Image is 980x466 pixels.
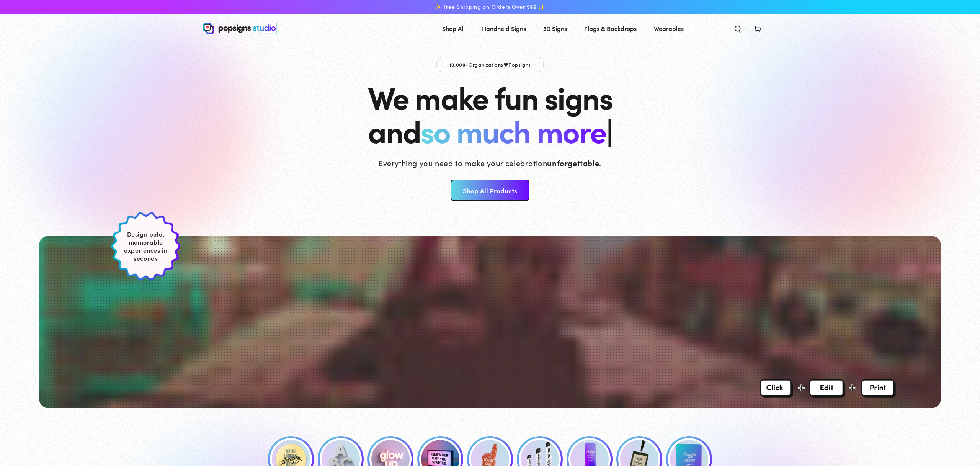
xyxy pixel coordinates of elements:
a: Shop All [436,18,470,39]
a: Flags & Backdrops [578,18,642,39]
a: Shop All Products [451,180,529,201]
span: so much more [420,109,606,151]
summary: Search our site [728,20,748,37]
img: Overlay Image [760,379,896,398]
span: Flags & Backdrops [584,23,637,34]
h1: We make fun signs and [368,80,612,147]
strong: unforgettable [547,157,599,168]
span: | [606,108,612,152]
span: Wearables [654,23,684,34]
a: 3D Signs [537,18,573,39]
span: ✨ Free Shipping on Orders Over $99 ✨ [435,3,545,10]
span: Handheld Signs [482,23,526,34]
span: 3D Signs [543,23,567,34]
img: Popsigns Studio [203,23,277,34]
a: Handheld Signs [476,18,532,39]
p: Organizations Popsigns [436,57,544,72]
span: 10,000+ [449,61,469,68]
p: Everything you need to make your celebration . [379,157,601,168]
a: Wearables [648,18,689,39]
span: Shop All [442,23,465,34]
